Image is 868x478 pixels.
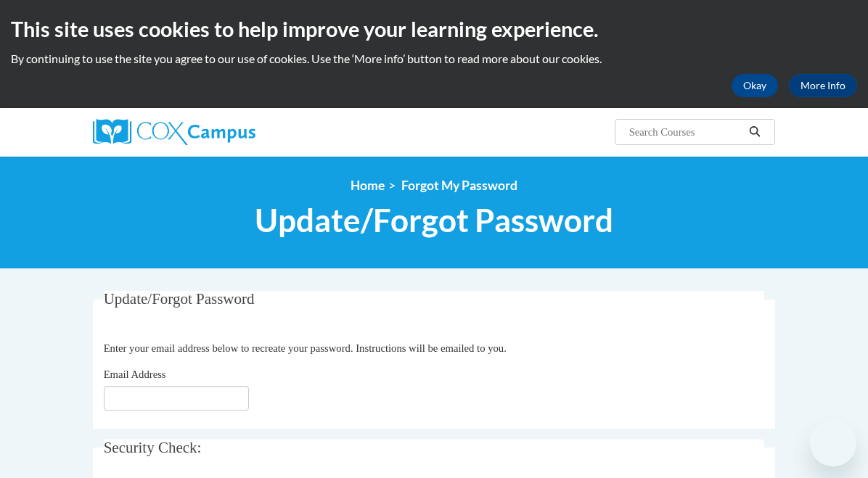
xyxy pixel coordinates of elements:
[104,342,507,354] span: Enter your email address below to recreate your password. Instructions will be emailed to you.
[104,439,202,456] span: Security Check:
[401,178,517,193] span: Forgot My Password
[255,201,613,239] span: Update/Forgot Password
[104,368,166,380] span: Email Address
[744,123,766,141] button: Search
[104,290,255,308] span: Update/Forgot Password
[11,51,857,67] p: By continuing to use the site you agree to our use of cookies. Use the ‘More info’ button to read...
[351,178,385,193] a: Home
[93,119,255,145] img: Cox Campus
[93,119,306,145] a: Cox Campus
[11,15,857,44] h2: This site uses cookies to help improve your learning experience.
[789,74,857,97] a: More Info
[104,386,249,411] input: Email
[732,74,778,97] button: Okay
[628,123,744,141] input: Search Courses
[810,420,856,466] iframe: Button to launch messaging window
